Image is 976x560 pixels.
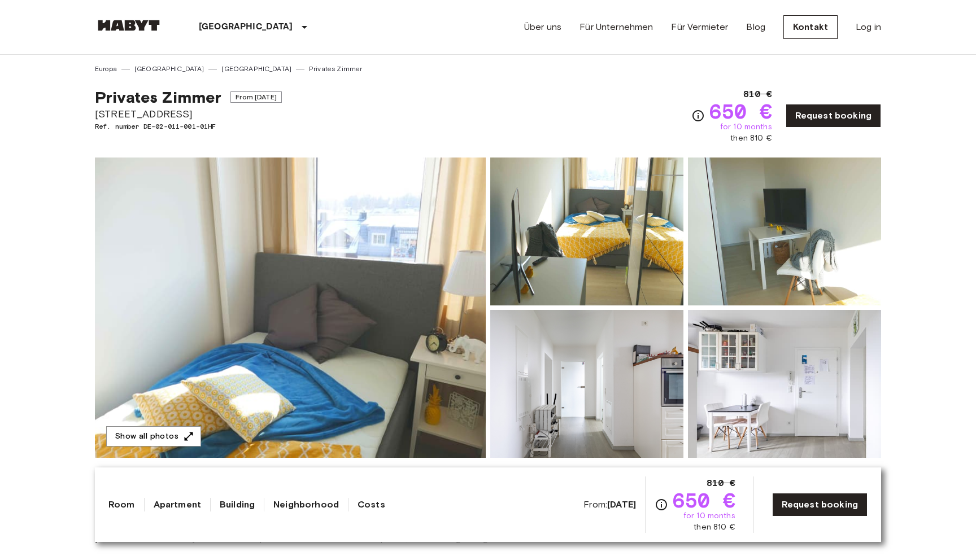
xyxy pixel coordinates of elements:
[772,493,868,517] a: Request booking
[230,91,282,103] span: From [DATE]
[856,20,881,34] a: Log in
[709,101,772,121] span: 650 €
[199,20,293,34] p: [GEOGRAPHIC_DATA]
[490,310,683,458] img: Picture of unit DE-02-011-001-01HF
[221,64,291,74] a: [GEOGRAPHIC_DATA]
[691,109,705,123] svg: Check cost overview for full price breakdown. Please note that discounts apply to new joiners onl...
[490,158,683,305] img: Picture of unit DE-02-011-001-01HF
[95,88,221,107] span: Privates Zimmer
[688,158,881,305] img: Picture of unit DE-02-011-001-01HF
[583,498,636,511] span: From:
[707,476,735,490] span: 810 €
[524,20,561,34] a: Über uns
[95,107,282,121] span: [STREET_ADDRESS]
[688,310,881,458] img: Picture of unit DE-02-011-001-01HF
[786,104,881,128] a: Request booking
[309,64,362,74] a: Privates Zimmer
[108,498,135,511] a: Room
[655,498,668,511] svg: Check cost overview for full price breakdown. Please note that discounts apply to new joiners onl...
[154,498,201,511] a: Apartment
[720,121,772,133] span: for 10 months
[134,64,204,74] a: [GEOGRAPHIC_DATA]
[730,133,772,144] span: then 810 €
[683,510,735,522] span: for 10 months
[694,522,735,533] span: then 810 €
[579,20,653,34] a: Für Unternehmen
[671,20,728,34] a: Für Vermieter
[607,499,636,510] b: [DATE]
[220,498,255,511] a: Building
[746,20,765,34] a: Blog
[95,20,163,31] img: Habyt
[95,121,282,132] span: Ref. number DE-02-011-001-01HF
[95,158,486,458] img: Marketing picture of unit DE-02-011-001-01HF
[106,426,201,447] button: Show all photos
[358,498,385,511] a: Costs
[783,15,838,39] a: Kontakt
[273,498,339,511] a: Neighborhood
[743,88,772,101] span: 810 €
[673,490,735,510] span: 650 €
[95,64,117,74] a: Europa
